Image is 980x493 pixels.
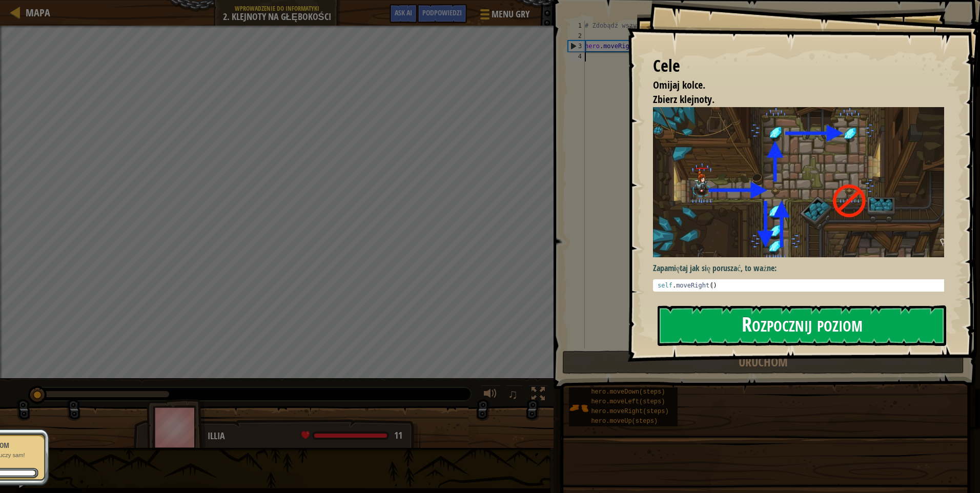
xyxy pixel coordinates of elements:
span: Mapa [26,6,50,19]
span: hero.moveDown(steps) [591,388,665,396]
span: Omijaj kolce. [653,78,705,92]
span: hero.moveLeft(steps) [591,398,665,405]
div: 2 [568,31,585,41]
img: portrait.png [569,398,588,418]
button: Uruchom [562,351,964,374]
a: Mapa [21,6,50,19]
p: Zapamiętaj jak się poruszać, to ważne: [653,262,952,274]
button: ♫ [506,385,523,406]
button: Rozpocznij poziom [658,305,946,346]
div: 1 [568,20,585,31]
div: health: 11 / 11 [301,431,402,440]
span: ♫ [508,386,518,402]
div: 3 [568,41,585,51]
span: hero.moveUp(steps) [591,418,658,425]
span: Ask AI [395,8,412,17]
li: Omijaj kolce. [640,78,942,93]
span: Podpowiedzi [422,8,462,17]
button: Ask AI [390,4,417,23]
div: 4 [568,51,585,61]
button: Toggle fullscreen [528,385,548,406]
div: Illia [208,429,410,443]
img: thang_avatar_frame.png [147,399,206,456]
img: Gems in the deep [653,107,952,257]
div: Cele [653,54,944,78]
span: 11 [394,429,402,442]
li: Zbierz klejnoty. [640,92,942,107]
button: Menu gry [472,4,536,28]
span: Zbierz klejnoty. [653,92,714,106]
span: hero.moveRight(steps) [591,408,668,415]
button: Dopasuj głośność [480,385,501,406]
span: Menu gry [492,8,529,21]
